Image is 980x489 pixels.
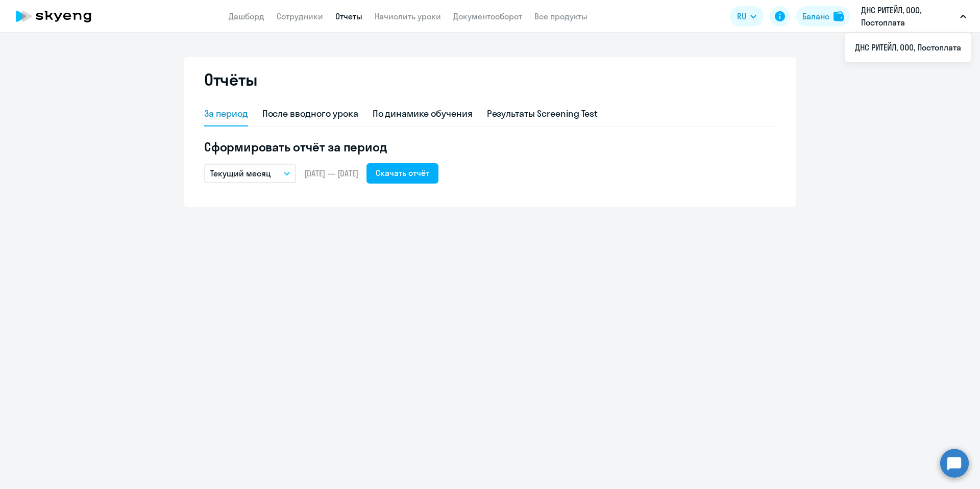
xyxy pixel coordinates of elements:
button: Балансbalance [796,6,850,27]
a: Отчеты [335,11,362,21]
button: Текущий месяц [204,164,296,183]
div: Баланс [802,10,829,22]
button: Скачать отчёт [366,163,438,184]
button: RU [730,6,764,27]
a: Начислить уроки [375,11,441,21]
a: Дашборд [229,11,264,21]
p: Текущий месяц [210,167,271,179]
img: balance [834,11,844,21]
p: ДНС РИТЕЙЛ, ООО, Постоплата [861,4,956,29]
ul: RU [845,33,971,62]
span: [DATE] — [DATE] [304,168,358,179]
div: Результаты Screening Test [487,107,598,120]
div: Скачать отчёт [376,167,429,179]
h5: Сформировать отчёт за период [204,139,776,155]
span: RU [737,10,746,22]
div: По динамике обучения [373,107,473,120]
a: Все продукты [534,11,587,21]
h2: Отчёты [204,69,257,90]
div: После вводного урока [262,107,358,120]
button: ДНС РИТЕЙЛ, ООО, Постоплата [856,4,971,29]
a: Сотрудники [277,11,323,21]
div: За период [204,107,248,120]
a: Документооборот [453,11,522,21]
